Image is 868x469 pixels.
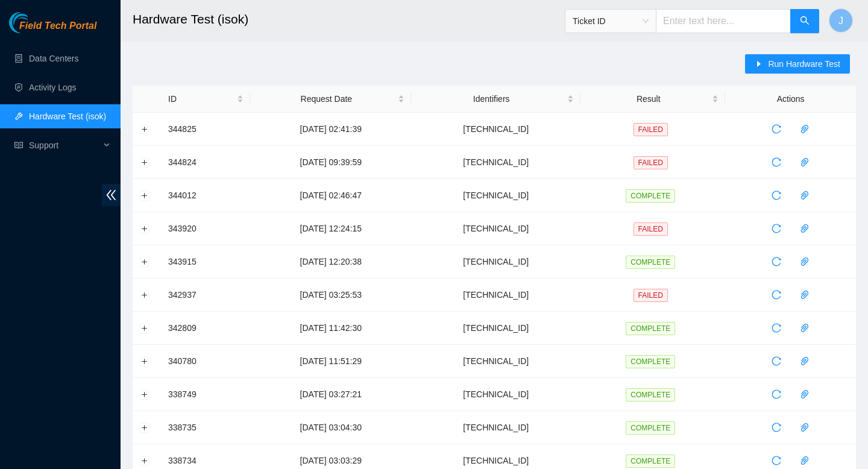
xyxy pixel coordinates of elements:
[626,189,675,203] span: COMPLETE
[634,222,668,236] span: FAILED
[795,385,814,404] button: paper-clip
[767,157,785,167] span: reload
[767,423,785,432] span: reload
[250,378,411,411] td: [DATE] 03:27:21
[140,190,149,200] button: Expand row
[767,290,785,300] span: reload
[29,54,78,63] a: Data Centers
[162,279,250,312] td: 342937
[767,456,785,465] span: reload
[767,219,786,238] button: reload
[250,279,411,312] td: [DATE] 03:25:53
[250,345,411,378] td: [DATE] 11:51:29
[411,245,580,279] td: [TECHNICAL_ID]
[626,256,675,269] span: COMPLETE
[795,219,814,238] button: paper-clip
[140,356,149,366] button: Expand row
[767,119,786,139] button: reload
[796,224,814,233] span: paper-clip
[626,421,675,435] span: COMPLETE
[9,22,96,37] a: Akamai TechnologiesField Tech Portal
[102,184,121,206] span: double-left
[796,124,814,134] span: paper-clip
[140,224,149,233] button: Expand row
[626,388,675,401] span: COMPLETE
[162,113,250,146] td: 344825
[29,112,106,121] a: Hardware Test (isok)
[796,323,814,333] span: paper-clip
[140,423,149,432] button: Expand row
[14,141,23,150] span: read
[796,157,814,167] span: paper-clip
[796,257,814,266] span: paper-clip
[768,57,840,71] span: Run Hardware Test
[656,9,791,33] input: Enter text here...
[767,190,785,200] span: reload
[796,389,814,399] span: paper-clip
[767,252,786,271] button: reload
[162,146,250,179] td: 344824
[140,157,149,167] button: Expand row
[767,318,786,338] button: reload
[767,124,785,134] span: reload
[745,54,850,74] button: caret-rightRun Hardware Test
[250,113,411,146] td: [DATE] 02:41:39
[250,245,411,279] td: [DATE] 12:20:38
[140,323,149,333] button: Expand row
[767,389,785,399] span: reload
[411,113,580,146] td: [TECHNICAL_ID]
[140,290,149,300] button: Expand row
[767,285,786,304] button: reload
[29,83,77,92] a: Activity Logs
[755,60,763,69] span: caret-right
[767,186,786,205] button: reload
[411,312,580,345] td: [TECHNICAL_ID]
[626,322,675,335] span: COMPLETE
[573,12,649,30] span: Ticket ID
[411,411,580,444] td: [TECHNICAL_ID]
[411,212,580,245] td: [TECHNICAL_ID]
[626,355,675,368] span: COMPLETE
[250,146,411,179] td: [DATE] 09:39:59
[626,455,675,468] span: COMPLETE
[162,245,250,279] td: 343915
[838,13,843,28] span: J
[795,351,814,371] button: paper-clip
[795,153,814,172] button: paper-clip
[767,257,785,266] span: reload
[411,279,580,312] td: [TECHNICAL_ID]
[250,312,411,345] td: [DATE] 11:42:30
[767,385,786,404] button: reload
[411,378,580,411] td: [TECHNICAL_ID]
[634,123,668,136] span: FAILED
[250,179,411,212] td: [DATE] 02:46:47
[162,411,250,444] td: 338735
[796,423,814,432] span: paper-clip
[796,290,814,300] span: paper-clip
[767,224,785,233] span: reload
[800,16,810,27] span: search
[29,133,100,157] span: Support
[795,252,814,271] button: paper-clip
[140,389,149,399] button: Expand row
[140,456,149,465] button: Expand row
[767,153,786,172] button: reload
[795,418,814,437] button: paper-clip
[162,312,250,345] td: 342809
[634,289,668,302] span: FAILED
[796,190,814,200] span: paper-clip
[19,20,96,32] span: Field Tech Portal
[795,119,814,139] button: paper-clip
[767,418,786,437] button: reload
[829,8,853,33] button: J
[9,12,61,33] img: Akamai Technologies
[411,146,580,179] td: [TECHNICAL_ID]
[790,9,819,33] button: search
[725,86,856,113] th: Actions
[796,456,814,465] span: paper-clip
[140,257,149,266] button: Expand row
[795,285,814,304] button: paper-clip
[411,345,580,378] td: [TECHNICAL_ID]
[162,378,250,411] td: 338749
[162,179,250,212] td: 344012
